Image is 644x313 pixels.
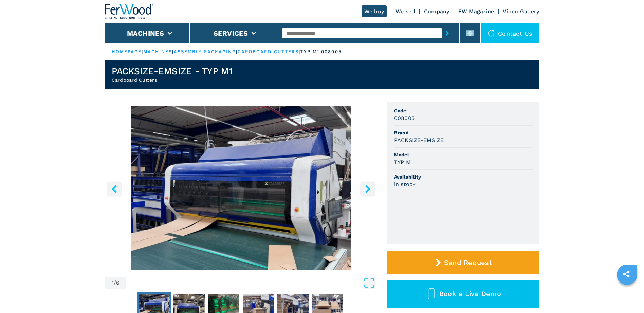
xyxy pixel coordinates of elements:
a: We buy [362,5,387,17]
p: 008005 [321,49,342,55]
button: Book a Live Demo [387,280,539,308]
div: Contact us [481,23,539,43]
a: Video Gallery [503,8,539,15]
span: 1 [112,280,114,286]
span: | [299,49,300,54]
span: 6 [116,280,119,286]
div: Go to Slide 1 [105,106,377,270]
h2: Cardboard Cutters [112,77,233,83]
button: Send Request [387,251,539,274]
img: Cardboard Cutters PACKSIZE-EMSIZE TYP M1 [105,106,377,270]
h3: PACKSIZE-EMSIZE [394,136,444,144]
h3: TYP M1 [394,158,413,166]
span: / [114,280,116,286]
h1: PACKSIZE-EMSIZE - TYP M1 [112,66,233,77]
span: | [142,49,143,54]
span: Model [394,151,533,158]
span: Send Request [444,258,492,267]
h3: 008005 [394,114,415,122]
span: | [172,49,173,54]
button: left-button [107,181,122,196]
img: Contact us [488,30,495,37]
a: assembly packaging [174,49,236,54]
a: FW Magazine [458,8,494,15]
span: Brand [394,129,533,136]
span: Book a Live Demo [439,290,501,298]
a: We sell [395,8,415,15]
button: Open Fullscreen [128,277,375,289]
button: right-button [360,181,375,196]
button: Machines [127,29,164,37]
button: submit-button [442,25,453,41]
span: Code [394,107,533,114]
a: machines [143,49,172,54]
span: Availability [394,173,533,180]
span: | [236,49,237,54]
a: Company [424,8,449,15]
a: sharethis [618,266,635,283]
a: HOMEPAGE [112,49,142,54]
p: typ m1 | [300,49,321,55]
button: Services [214,29,248,37]
img: Ferwood [105,4,154,19]
a: cardboard cutters [238,49,299,54]
h3: in stock [394,180,416,188]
